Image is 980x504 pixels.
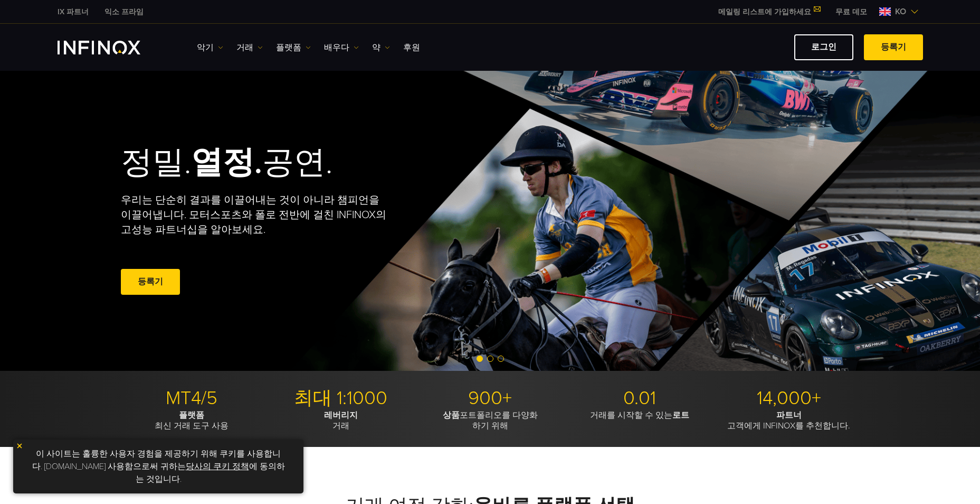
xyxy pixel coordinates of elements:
[498,356,504,362] span: 슬라이드 3으로 이동
[718,387,860,410] p: 14,000+
[718,410,860,431] p: 고객에게 INFINOX를 추천합니다.
[236,41,253,54] font: 거래
[718,7,811,16] font: 메일링 리스트에 가입하세요
[827,6,875,17] a: 인피녹스 메뉴
[569,410,710,421] p: 거래를 시작할 수 있는
[403,41,420,54] a: 후원
[420,387,561,410] p: 900+
[58,41,165,54] a: INFINOX 로고
[443,410,460,421] strong: 상품
[372,41,390,54] a: 약
[864,34,923,60] a: 등록기
[138,276,163,287] font: 등록기
[16,442,23,450] img: 노란색 닫기 아이콘
[569,387,710,410] p: 0.01
[324,41,349,54] font: 배우다
[324,410,358,421] strong: 레버리지
[420,410,561,431] p: 포트폴리오를 다양화 하기 위해
[186,461,249,472] a: 당사의 쿠키 정책
[121,410,262,431] p: 최신 거래 도구 사용
[477,356,483,362] span: 슬라이드 1로 이동
[324,41,359,54] a: 배우다
[97,6,151,17] a: 인피녹스
[794,34,853,60] a: 로그인
[270,387,412,410] p: 최대 1:1000
[270,410,412,431] p: 거래
[276,41,311,54] a: 플랫폼
[776,410,802,421] strong: 파트너
[487,356,493,362] span: 슬라이드 2로 이동
[710,7,827,16] a: 메일링 리스트에 가입하세요
[197,41,214,54] font: 악기
[121,387,262,410] p: MT4/5
[881,42,906,52] font: 등록기
[891,5,910,18] span: KO
[372,41,380,54] font: 약
[672,410,689,421] strong: 로트
[32,449,285,484] font: 이 사이트는 훌륭한 사용자 경험을 제공하기 위해 쿠키를 사용합니다. [DOMAIN_NAME] 사용함으로써 귀하는 에 동의하는 것입니다.
[121,269,180,295] a: 등록기
[276,41,301,54] font: 플랫폼
[121,193,387,237] p: 우리는 단순히 결과를 이끌어내는 것이 아니라 챔피언을 이끌어냅니다. 모터스포츠와 폴로 전반에 걸친 INFINOX의 고성능 파트너십을 알아보세요.
[179,410,204,421] strong: 플랫폼
[236,41,263,54] a: 거래
[121,144,453,182] h2: 정밀. 공연.
[191,144,262,182] strong: 열정.
[50,6,97,17] a: 인피녹스
[197,41,223,54] a: 악기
